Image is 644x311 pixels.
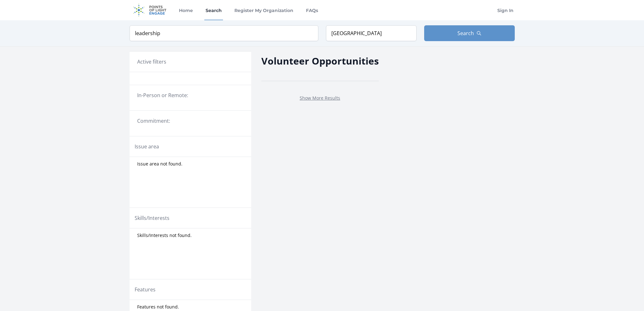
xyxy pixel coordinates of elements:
legend: Features [135,286,156,293]
input: Location [326,25,417,41]
legend: Commitment: [137,117,244,125]
legend: In-Person or Remote: [137,91,244,99]
h3: Active filters [137,58,166,65]
span: Search [457,29,474,37]
h2: Volunteer Opportunities [261,54,379,68]
span: Issue area not found. [137,161,182,167]
button: Search [424,25,515,41]
legend: Issue area [135,143,159,150]
span: Features not found. [137,304,179,310]
a: Show More Results [300,95,340,101]
input: Keyword [130,25,318,41]
legend: Skills/Interests [135,214,169,222]
span: Skills/Interests not found. [137,232,192,239]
